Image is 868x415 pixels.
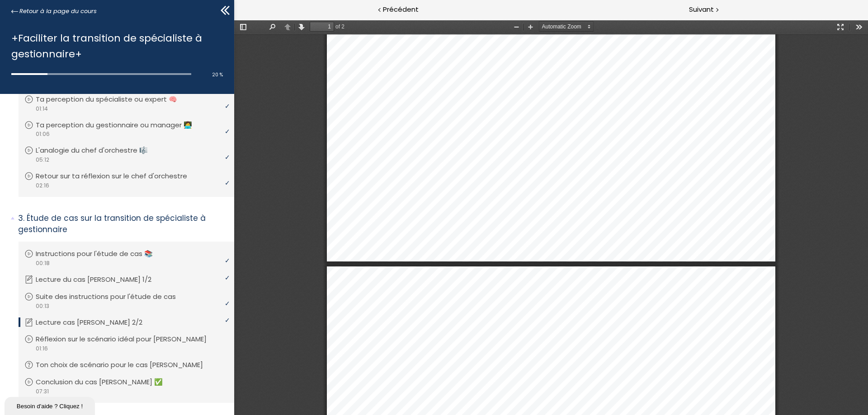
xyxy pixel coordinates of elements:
span: 00:18 [35,259,50,267]
span: 02:16 [35,182,49,190]
span: Suivant [689,4,714,15]
span: 20 % [212,71,223,78]
p: Suite des instructions pour l'étude de cas [36,292,189,302]
span: 01:06 [35,130,50,138]
h1: +Faciliter la transition de spécialiste à gestionnaire+ [11,30,218,62]
p: Retour sur ta réflexion sur le chef d'orchestre [36,171,201,181]
span: 05:12 [35,156,49,164]
iframe: chat widget [5,395,97,415]
p: Étude de cas sur la transition de spécialiste à gestionnaire [18,213,227,235]
p: Ta perception du gestionnaire ou manager 👩‍💻 [36,120,206,130]
a: Retour à la page du cours [11,6,97,16]
span: 3. [18,213,24,224]
p: L'analogie du chef d'orchestre 🎼 [36,145,161,155]
p: Lecture cas [PERSON_NAME] 2/2 [36,317,156,327]
span: Retour à la page du cours [19,6,97,16]
p: Lecture du cas [PERSON_NAME] 1/2 [36,275,165,284]
span: 00:13 [35,302,49,310]
input: Page [75,2,100,12]
p: Réflexion sur le scénario idéal pour [PERSON_NAME] [36,334,220,344]
span: 01:14 [35,105,48,113]
span: 07:31 [35,387,49,396]
p: Instructions pour l'étude de cas 📚 [36,249,166,259]
p: Conclusion du cas [PERSON_NAME] ✅ [36,377,176,387]
p: Ta perception du spécialiste ou expert 🧠 [36,94,191,104]
span: of 2 [100,2,113,12]
span: 01:16 [35,345,48,353]
p: Ton choix de scénario pour le cas [PERSON_NAME] [36,360,217,370]
select: Zoom [305,2,369,11]
span: Précédent [383,4,419,15]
